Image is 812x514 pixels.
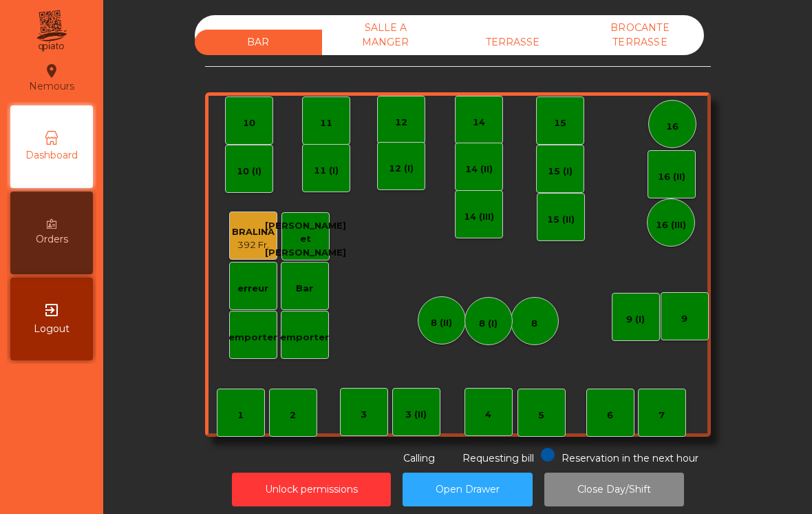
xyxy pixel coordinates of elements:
[36,232,68,247] span: Orders
[405,408,427,422] div: 3 (II)
[681,312,687,326] div: 9
[465,163,493,176] div: 14 (II)
[361,408,367,422] div: 3
[34,7,68,55] img: qpiato
[656,218,686,232] div: 16 (III)
[237,165,261,178] div: 10 (I)
[548,165,573,178] div: 15 (I)
[296,282,313,296] div: Bar
[658,170,685,184] div: 16 (II)
[403,473,533,506] button: Open Drawer
[577,15,704,55] div: BROCANTE TERRASSE
[395,116,407,130] div: 12
[626,313,645,327] div: 9 (I)
[464,210,494,224] div: 14 (III)
[195,30,322,55] div: BAR
[43,302,60,318] i: exit_to_app
[280,331,329,345] div: emporter
[531,317,537,331] div: 8
[544,473,684,506] button: Close Day/Shift
[449,30,577,55] div: TERRASSE
[485,408,491,422] div: 4
[322,15,449,55] div: SALLE A MANGER
[562,452,698,464] span: Reservation in the next hour
[666,120,679,134] div: 16
[237,409,244,422] div: 1
[320,116,332,130] div: 11
[25,148,78,163] span: Dashboard
[265,219,346,260] div: [PERSON_NAME] et [PERSON_NAME]
[431,316,452,330] div: 8 (II)
[34,322,70,336] span: Logout
[462,452,534,464] span: Requesting bill
[389,162,414,176] div: 12 (I)
[554,116,566,130] div: 15
[659,409,665,422] div: 7
[228,331,277,345] div: emporter
[479,317,498,331] div: 8 (I)
[607,409,613,422] div: 6
[232,473,391,506] button: Unlock permissions
[547,213,575,227] div: 15 (II)
[473,116,485,130] div: 14
[403,452,435,464] span: Calling
[29,61,74,95] div: Nemours
[232,238,275,252] div: 392 Fr.
[314,164,339,178] div: 11 (I)
[237,282,268,296] div: erreur
[290,409,296,422] div: 2
[232,225,275,239] div: BRALINA
[43,63,60,79] i: location_on
[538,409,544,422] div: 5
[243,116,255,130] div: 10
